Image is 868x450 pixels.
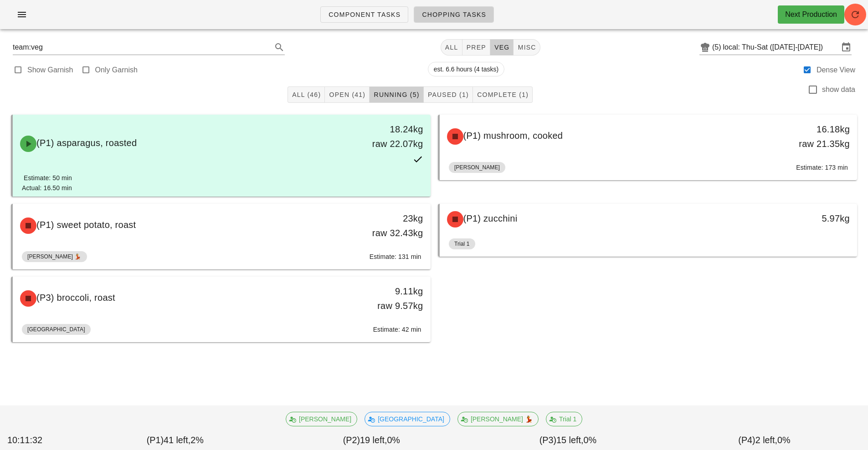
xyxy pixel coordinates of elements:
[463,131,563,141] span: (P1) mushroom, cooked
[329,91,365,98] span: Open (41)
[466,44,486,51] span: prep
[27,66,73,75] label: Show Garnish
[22,183,72,193] div: Actual: 16.50 min
[330,284,423,313] div: 9.11kg raw 9.57kg
[373,91,419,98] span: Running (5)
[463,213,518,223] span: (P1) zucchini
[441,39,462,56] button: All
[434,62,498,76] span: est. 6.6 hours (4 tasks)
[36,293,115,303] span: (P3) broccoli, roast
[424,86,473,103] button: Paused (1)
[477,91,529,98] span: Complete (1)
[473,86,533,103] button: Complete (1)
[490,39,514,56] button: veg
[288,86,325,103] button: All (46)
[373,324,421,334] div: Estimate: 42 min
[427,91,469,98] span: Paused (1)
[292,91,321,98] span: All (46)
[414,6,494,23] a: Chopping Tasks
[517,44,536,51] span: misc
[320,6,408,23] a: Component Tasks
[822,85,855,94] label: show data
[330,122,423,151] div: 18.24kg raw 22.07kg
[796,162,848,172] div: Estimate: 173 min
[27,324,85,335] span: [GEOGRAPHIC_DATA]
[36,138,137,148] span: (P1) asparagus, roasted
[445,44,458,51] span: All
[370,86,423,103] button: Running (5)
[462,39,490,56] button: prep
[712,43,723,52] div: (5)
[27,251,82,262] span: [PERSON_NAME] 💃
[22,173,72,183] div: Estimate: 50 min
[36,220,136,230] span: (P1) sweet potato, roast
[494,44,510,51] span: veg
[757,122,850,151] div: 16.18kg raw 21.35kg
[328,11,401,18] span: Component Tasks
[785,9,837,20] div: Next Production
[370,252,421,262] div: Estimate: 131 min
[514,39,540,56] button: misc
[330,211,423,240] div: 23kg raw 32.43kg
[95,66,138,75] label: Only Garnish
[325,86,370,103] button: Open (41)
[454,162,500,173] span: [PERSON_NAME]
[757,211,850,226] div: 5.97kg
[421,11,486,18] span: Chopping Tasks
[817,66,855,75] label: Dense View
[454,238,470,249] span: Trial 1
